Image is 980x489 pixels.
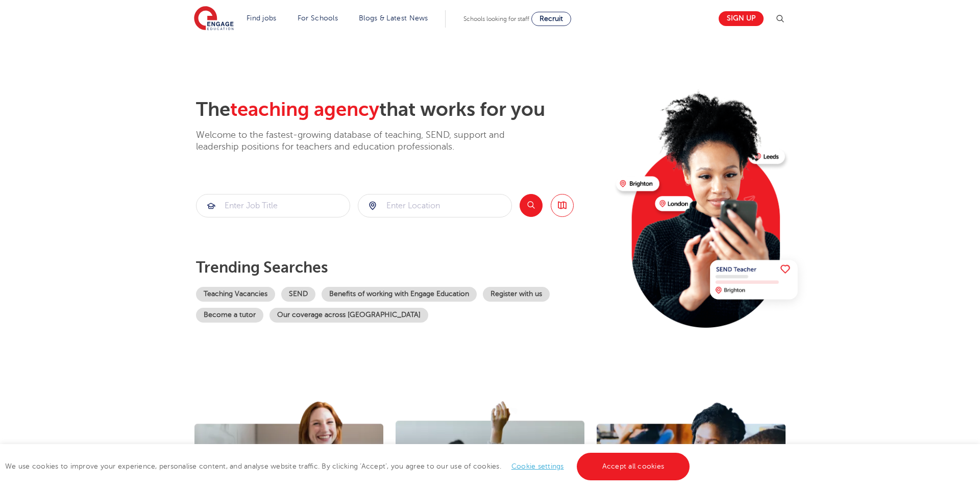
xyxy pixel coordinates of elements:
[577,453,690,480] a: Accept all cookies
[281,287,315,302] a: SEND
[322,287,477,302] a: Benefits of working with Engage Education
[196,287,275,302] a: Teaching Vacancies
[269,308,428,323] a: Our coverage across [GEOGRAPHIC_DATA]
[247,14,277,22] a: Find jobs
[298,14,338,22] a: For Schools
[194,6,234,32] img: Engage Education
[531,12,571,26] a: Recruit
[358,194,512,217] div: Submit
[197,194,350,217] input: Submit
[5,462,692,470] span: We use cookies to improve your experience, personalise content, and analyse website traffic. By c...
[540,15,563,22] span: Recruit
[196,194,350,217] div: Submit
[196,98,608,121] h2: The that works for you
[358,194,511,217] input: Submit
[483,287,550,302] a: Register with us
[196,308,263,323] a: Become a tutor
[196,129,533,153] p: Welcome to the fastest-growing database of teaching, SEND, support and leadership positions for t...
[230,99,379,120] span: teaching agency
[196,258,608,277] p: Trending searches
[511,462,564,470] a: Cookie settings
[520,194,543,217] button: Search
[463,15,529,22] span: Schools looking for staff
[359,14,428,22] a: Blogs & Latest News
[719,11,764,26] a: Sign up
